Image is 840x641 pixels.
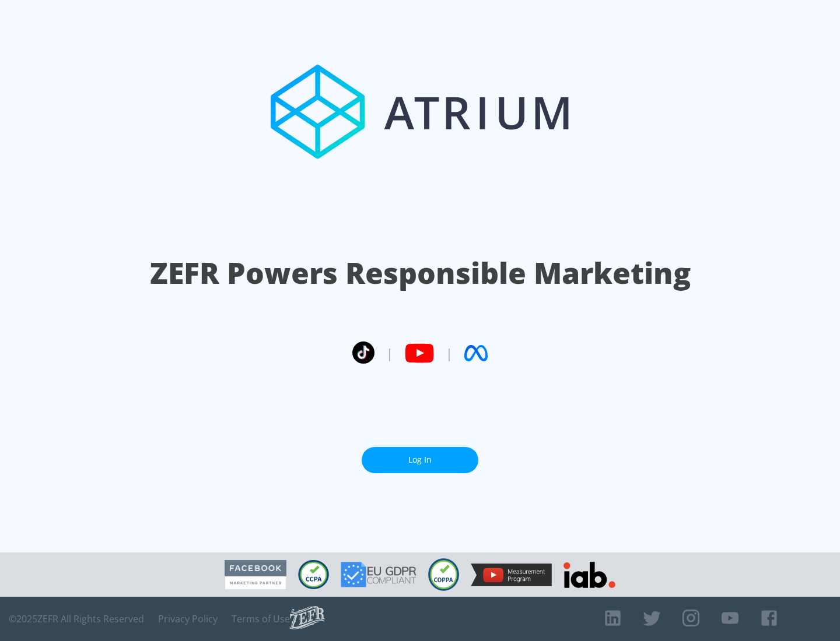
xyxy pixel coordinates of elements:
img: Facebook Marketing Partner [225,560,286,590]
img: GDPR Compliant [341,562,416,587]
a: Log In [362,447,478,473]
h1: ZEFR Powers Responsible Marketing [150,253,691,293]
span: © 2025 ZEFR All Rights Reserved [9,613,144,625]
span: | [446,344,453,362]
a: Privacy Policy [158,613,218,625]
img: YouTube Measurement Program [471,563,552,586]
img: CCPA Compliant [298,560,329,589]
span: | [386,344,393,362]
img: COPPA Compliant [428,558,459,591]
a: Terms of Use [232,613,290,625]
img: IAB [563,562,615,588]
